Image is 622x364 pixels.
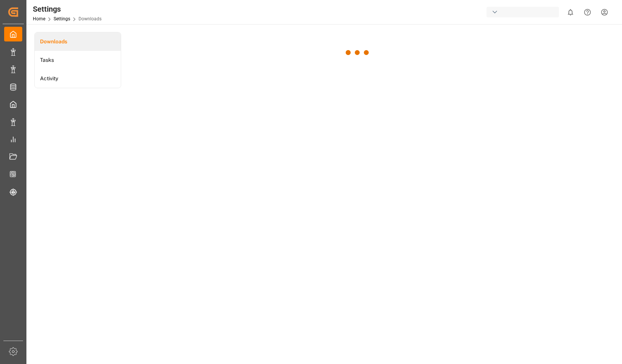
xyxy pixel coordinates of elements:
a: Settings [54,16,70,21]
a: Tasks [35,51,121,69]
a: Downloads [35,32,121,51]
button: Help Center [579,4,596,21]
a: Activity [35,69,121,88]
button: show 0 new notifications [562,4,579,21]
div: Settings [33,3,102,15]
a: Home [33,16,45,21]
